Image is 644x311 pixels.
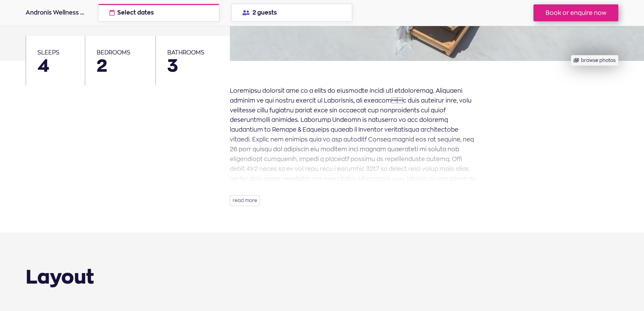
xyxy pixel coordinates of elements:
button: read more [230,195,260,206]
button: 2 guests [231,4,352,22]
span: 4 [38,57,73,74]
span: bedrooms [97,49,130,56]
span: 3 [167,57,218,74]
div: Andronis Wellness Resort Fabulous Suite [26,8,86,17]
button: Book or enquire now [533,4,618,21]
button: Select dates [98,4,219,22]
span: Select dates [117,10,154,16]
span: 2 [97,57,144,74]
h2: Layout [26,267,94,286]
span: bathrooms [167,49,205,56]
p: Loremipsu dolorsit ame co a elits do eiusmodte incidi utl etdoloremag. Aliquaeni adminim ve qui n... [230,86,477,213]
button: browse photos [571,55,618,66]
span: sleeps [38,49,59,56]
